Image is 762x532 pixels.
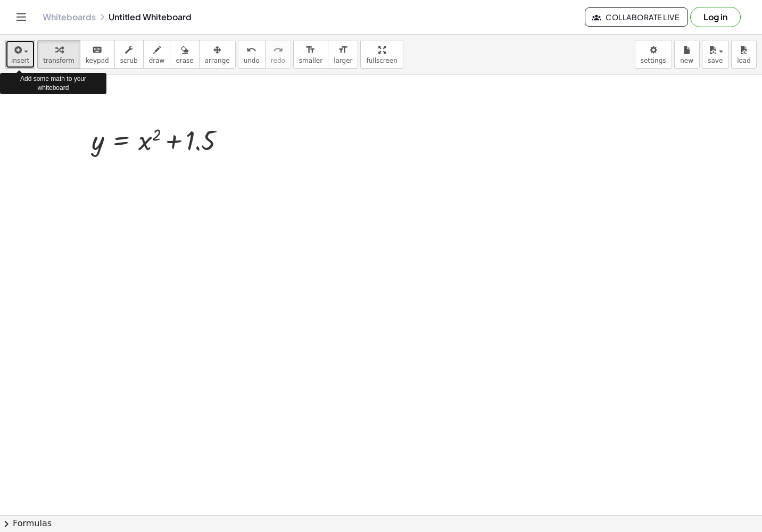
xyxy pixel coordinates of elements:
span: smaller [299,57,322,64]
button: insert [5,40,35,69]
span: larger [334,57,352,64]
span: scrub [120,57,138,64]
button: arrange [199,40,236,69]
button: undoundo [238,40,266,69]
span: erase [176,57,193,64]
button: scrub [114,40,144,69]
span: redo [271,57,285,64]
i: format_size [338,44,348,56]
button: new [674,40,700,69]
span: fullscreen [366,57,397,64]
span: insert [11,57,29,64]
button: keyboardkeypad [80,40,115,69]
button: Collaborate Live [585,7,688,27]
span: new [680,57,693,64]
span: settings [641,57,666,64]
button: redoredo [265,40,291,69]
button: save [702,40,729,69]
button: transform [37,40,80,69]
span: arrange [205,57,230,64]
span: save [708,57,723,64]
i: undo [246,44,256,56]
button: Toggle navigation [13,9,30,26]
span: undo [244,57,260,64]
button: draw [143,40,171,69]
i: redo [273,44,283,56]
button: fullscreen [360,40,403,69]
span: keypad [86,57,109,64]
button: format_sizesmaller [293,40,328,69]
button: Log in [690,7,741,27]
span: transform [43,57,74,64]
span: load [737,57,751,64]
button: erase [170,40,199,69]
a: Whiteboards [43,12,96,22]
button: format_sizelarger [328,40,358,69]
span: draw [149,57,165,64]
i: format_size [305,44,316,56]
i: keyboard [92,44,102,56]
button: settings [635,40,672,69]
button: load [731,40,757,69]
span: Collaborate Live [594,12,679,22]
